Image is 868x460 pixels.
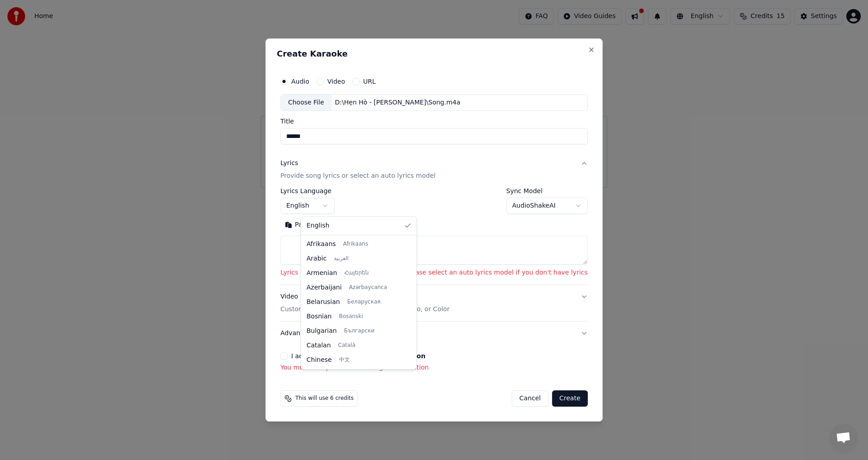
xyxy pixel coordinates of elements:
[307,298,340,307] span: Belarusian
[307,240,336,249] span: Afrikaans
[307,356,332,365] span: Chinese
[344,327,374,335] span: Български
[307,327,337,336] span: Bulgarian
[307,312,332,321] span: Bosnian
[339,313,363,320] span: Bosanski
[344,270,369,277] span: Հայերեն
[338,342,355,349] span: Català
[307,221,330,230] span: English
[334,255,349,262] span: العربية
[307,254,326,263] span: Arabic
[307,341,331,350] span: Catalan
[307,269,337,278] span: Armenian
[347,299,381,306] span: Беларуская
[307,283,342,292] span: Azerbaijani
[339,356,350,364] span: 中文
[343,241,368,248] span: Afrikaans
[349,284,387,291] span: Azərbaycanca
